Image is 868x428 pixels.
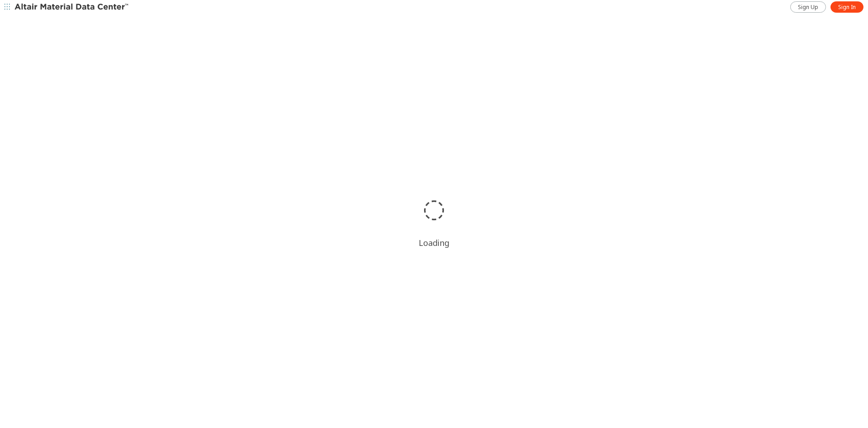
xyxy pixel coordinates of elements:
[419,237,449,248] div: Loading
[14,3,130,12] img: Altair Material Data Center
[838,4,856,11] span: Sign In
[798,4,818,11] span: Sign Up
[830,1,863,13] a: Sign In
[790,1,826,13] a: Sign Up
